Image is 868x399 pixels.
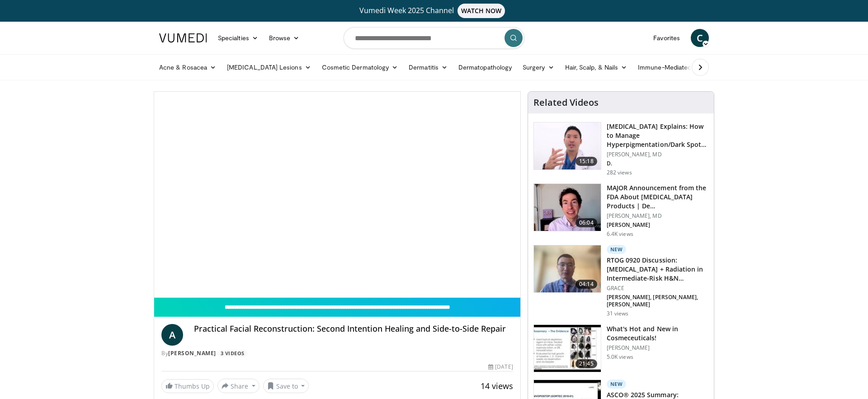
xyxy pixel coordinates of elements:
img: b8d0b268-5ea7-42fe-a1b9-7495ab263df8.150x105_q85_crop-smart_upscale.jpg [534,184,601,231]
a: 06:04 MAJOR Announcement from the FDA About [MEDICAL_DATA] Products | De… [PERSON_NAME], MD [PERS... [533,183,708,238]
span: 04:14 [576,280,597,289]
img: 006fd91f-89fb-445a-a939-ffe898e241ab.150x105_q85_crop-smart_upscale.jpg [534,245,601,292]
p: 282 views [607,169,632,176]
h4: Related Videos [533,97,599,108]
img: VuMedi Logo [159,33,207,42]
button: Share [217,379,259,393]
a: 3 Videos [217,350,247,357]
a: Dermatitis [403,58,453,76]
p: [PERSON_NAME] [607,221,708,229]
a: Immune-Mediated [632,58,706,76]
div: [DATE] [488,363,513,371]
img: b93c3ef3-c54b-4232-8c58-9d16a88381b6.150x105_q85_crop-smart_upscale.jpg [534,325,601,372]
h3: What's Hot and New in Cosmeceuticals! [607,324,708,343]
p: 6.4K views [607,230,633,238]
a: C [691,29,709,47]
a: Vumedi Week 2025 ChannelWATCH NOW [160,4,708,18]
a: Thumbs Up [161,379,214,393]
img: e1503c37-a13a-4aad-9ea8-1e9b5ff728e6.150x105_q85_crop-smart_upscale.jpg [534,122,601,169]
a: 15:18 [MEDICAL_DATA] Explains: How to Manage Hyperpigmentation/Dark Spots o… [PERSON_NAME], MD D.... [533,122,708,176]
a: [MEDICAL_DATA] Lesions [222,58,316,76]
p: [PERSON_NAME], [PERSON_NAME], [PERSON_NAME] [607,294,708,308]
h3: [MEDICAL_DATA] Explains: How to Manage Hyperpigmentation/Dark Spots o… [607,122,708,149]
p: GRACE [607,285,708,292]
a: A [161,324,183,346]
a: Browse [264,29,305,47]
video-js: Video Player [154,92,520,298]
p: [PERSON_NAME], MD [607,151,708,158]
a: Favorites [648,29,685,47]
a: 21:45 What's Hot and New in Cosmeceuticals! [PERSON_NAME] 5.0K views [533,324,708,372]
span: WATCH NOW [458,4,505,18]
p: New [607,380,627,389]
span: 15:18 [576,157,597,166]
a: Surgery [517,58,560,76]
a: Acne & Rosacea [154,58,222,76]
p: 31 views [607,310,629,317]
span: 06:04 [576,218,597,227]
a: Dermatopathology [453,58,517,76]
p: [PERSON_NAME] [607,344,708,352]
span: 21:45 [576,359,597,368]
a: Cosmetic Dermatology [316,58,403,76]
a: Hair, Scalp, & Nails [560,58,632,76]
p: D. [607,160,708,167]
a: Specialties [212,29,264,47]
p: 5.0K views [607,353,633,361]
h4: Practical Facial Reconstruction: Second Intention Healing and Side-to-Side Repair [194,324,513,334]
input: Search topics, interventions [344,27,524,49]
button: Save to [263,379,309,393]
a: [PERSON_NAME] [168,349,216,357]
p: New [607,245,627,254]
h3: MAJOR Announcement from the FDA About [MEDICAL_DATA] Products | De… [607,183,708,211]
a: 04:14 New RTOG 0920 Discussion: [MEDICAL_DATA] + Radiation in Intermediate-Risk H&N… GRACE [PERSO... [533,245,708,317]
p: [PERSON_NAME], MD [607,212,708,220]
h3: RTOG 0920 Discussion: [MEDICAL_DATA] + Radiation in Intermediate-Risk H&N… [607,256,708,283]
div: By [161,349,513,357]
span: 14 views [481,380,513,391]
